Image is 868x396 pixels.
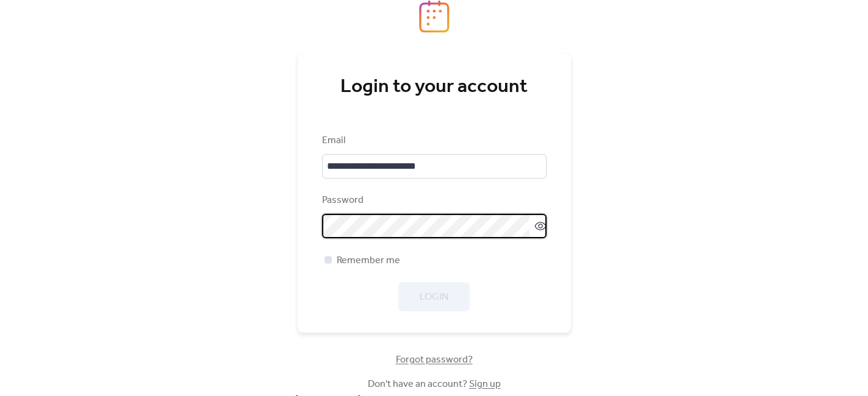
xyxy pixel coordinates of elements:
span: Don't have an account? [368,377,501,392]
span: Forgot password? [396,353,473,367]
a: Forgot password? [396,356,473,363]
div: Login to your account [322,75,547,99]
div: Password [322,193,544,208]
a: Sign up [469,375,501,394]
span: Remember me [337,253,400,268]
div: Email [322,133,544,148]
